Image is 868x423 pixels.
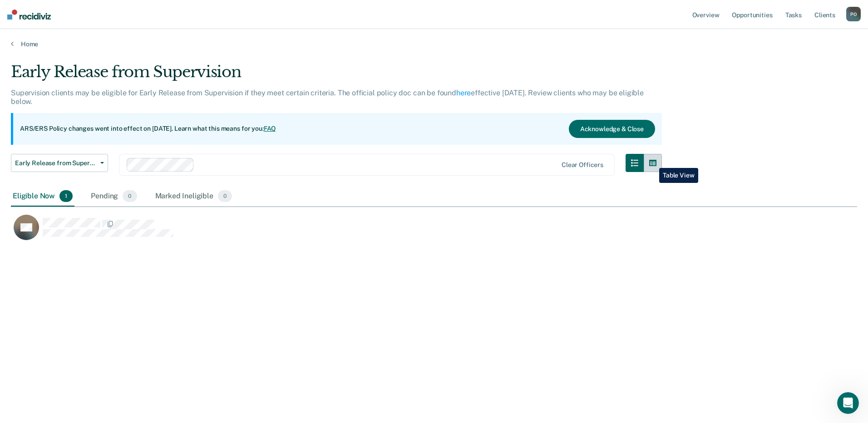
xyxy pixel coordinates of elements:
iframe: Intercom live chat [837,392,859,414]
a: Home [11,40,857,48]
span: Early Release from Supervision [15,159,97,167]
span: 1 [59,190,73,202]
p: ARS/ERS Policy changes went into effect on [DATE]. Learn what this means for you: [20,124,276,133]
p: Supervision clients may be eligible for Early Release from Supervision if they meet certain crite... [11,89,644,106]
button: Acknowledge & Close [569,120,655,138]
div: Eligible Now1 [11,187,74,207]
a: here [456,89,471,97]
div: Pending0 [89,187,138,207]
div: P O [846,7,861,21]
button: PO [846,7,861,21]
img: Recidiviz [7,10,51,20]
div: Marked Ineligible0 [153,187,234,207]
a: FAQ [264,125,276,132]
span: 0 [123,190,137,202]
div: CaseloadOpportunityCell-06304660 [11,214,751,251]
div: Early Release from Supervision [11,63,662,89]
button: Early Release from Supervision [11,154,108,172]
span: 0 [218,190,232,202]
div: Clear officers [562,161,603,169]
